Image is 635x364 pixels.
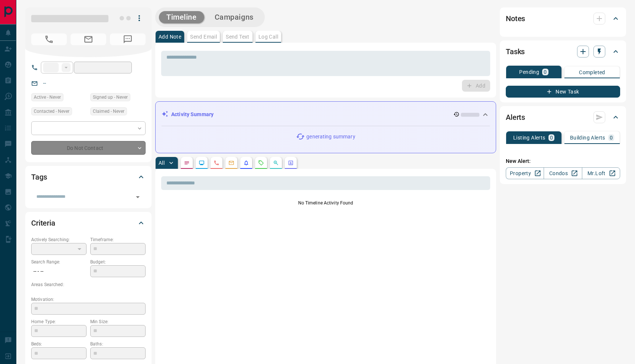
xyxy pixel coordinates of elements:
[31,214,146,232] div: Criteria
[288,160,294,166] svg: Agent Actions
[93,94,128,101] span: Signed up - Never
[506,10,620,27] div: Notes
[243,160,249,166] svg: Listing Alerts
[93,108,124,115] span: Claimed - Never
[506,13,525,24] h2: Notes
[90,236,146,243] p: Timeframe:
[31,168,146,186] div: Tags
[171,111,214,118] p: Activity Summary
[90,259,146,265] p: Budget:
[31,318,87,325] p: Home Type:
[31,281,146,288] p: Areas Searched:
[570,135,605,140] p: Building Alerts
[159,11,204,23] button: Timeline
[306,133,355,141] p: generating summary
[199,160,205,166] svg: Lead Browsing Activity
[513,135,546,140] p: Listing Alerts
[273,160,279,166] svg: Opportunities
[506,157,620,165] p: New Alert:
[506,46,525,58] h2: Tasks
[31,33,67,45] span: No Number
[184,160,190,166] svg: Notes
[133,192,143,202] button: Open
[506,43,620,60] div: Tasks
[506,167,544,179] a: Property
[506,111,525,123] h2: Alerts
[610,135,613,140] p: 0
[31,265,87,278] p: -- - --
[519,69,539,75] p: Pending
[550,135,553,140] p: 0
[43,80,46,86] a: --
[161,200,490,206] p: No Timeline Activity Found
[31,141,146,155] div: Do Not Contact
[214,160,219,166] svg: Calls
[544,167,582,179] a: Condos
[159,34,181,39] p: Add Note
[582,167,620,179] a: Mr.Loft
[506,86,620,98] button: New Task
[31,236,87,243] p: Actively Searching:
[31,259,87,265] p: Search Range:
[90,318,146,325] p: Min Size:
[90,341,146,347] p: Baths:
[579,70,605,75] p: Completed
[34,108,69,115] span: Contacted - Never
[159,160,165,165] p: All
[71,33,106,45] span: No Email
[34,94,61,101] span: Active - Never
[31,171,47,183] h2: Tags
[258,160,264,166] svg: Requests
[506,108,620,126] div: Alerts
[110,33,146,45] span: No Number
[31,217,55,229] h2: Criteria
[544,69,547,75] p: 0
[162,108,490,121] div: Activity Summary
[228,160,234,166] svg: Emails
[31,296,146,303] p: Motivation:
[207,11,261,23] button: Campaigns
[31,341,87,347] p: Beds:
